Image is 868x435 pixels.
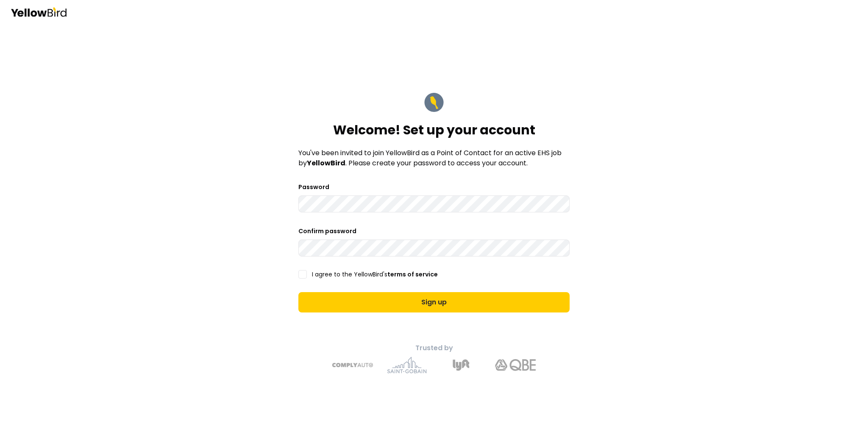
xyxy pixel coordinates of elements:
p: You've been invited to join YellowBird as a Point of Contact for an active EHS job by . Please cr... [298,148,570,168]
label: Confirm password [298,227,356,235]
p: Trusted by [292,343,576,353]
a: terms of service [387,270,438,279]
label: I agree to the YellowBird's [312,271,438,277]
button: Sign up [298,292,570,312]
label: Password [298,183,329,191]
strong: YellowBird [307,158,345,168]
h1: Welcome! Set up your account [333,123,535,138]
